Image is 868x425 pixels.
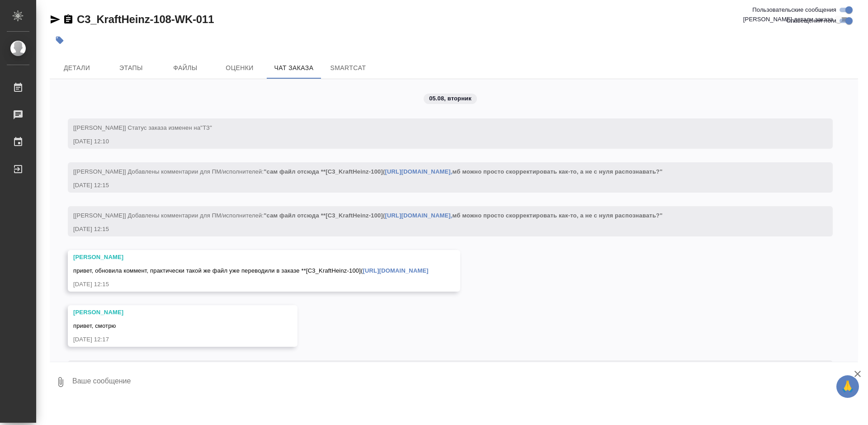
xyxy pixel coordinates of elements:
[429,94,472,103] p: 05.08, вторник
[73,308,266,317] div: [PERSON_NAME]
[73,267,429,274] span: привет, обновила коммент, практически такой же файл уже переводили в заказе **[C3_KraftHeinz-100](
[73,212,663,219] span: [[PERSON_NAME]] Добавлены комментарии для ПМ/исполнителей:
[363,267,428,274] a: [URL][DOMAIN_NAME]
[385,212,452,219] a: [URL][DOMAIN_NAME],
[786,16,836,25] span: Оповещения-логи
[63,14,74,25] button: Скопировать ссылку
[200,124,212,131] span: "ТЗ"
[73,225,801,234] div: [DATE] 12:15
[164,62,207,74] span: Файлы
[743,15,833,24] span: [PERSON_NAME] детали заказа
[752,5,836,14] span: Пользовательские сообщения
[73,181,801,190] div: [DATE] 12:15
[55,62,99,74] span: Детали
[385,168,452,175] a: [URL][DOMAIN_NAME],
[73,168,663,175] span: [[PERSON_NAME]] Добавлены комментарии для ПМ/исполнителей:
[272,62,316,74] span: Чат заказа
[73,253,429,262] div: [PERSON_NAME]
[109,62,153,74] span: Этапы
[77,13,214,25] a: C3_KraftHeinz-108-WK-011
[73,322,116,329] span: привет, смотрю
[264,168,662,175] span: "сам файл отсюда **[C3_KraftHeinz-100]( мб можно просто скорректировать как-то, а не с нуля распо...
[73,137,801,146] div: [DATE] 12:10
[73,124,212,131] span: [[PERSON_NAME]] Статус заказа изменен на
[218,62,261,74] span: Оценки
[50,14,61,25] button: Скопировать ссылку для ЯМессенджера
[836,375,859,398] button: 🙏
[50,30,70,50] button: Добавить тэг
[840,377,855,396] span: 🙏
[264,212,662,219] span: "сам файл отсюда **[C3_KraftHeinz-100]( мб можно просто скорректировать как-то, а не с нуля распо...
[326,62,370,74] span: SmartCat
[73,280,429,289] div: [DATE] 12:15
[73,335,266,344] div: [DATE] 12:17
